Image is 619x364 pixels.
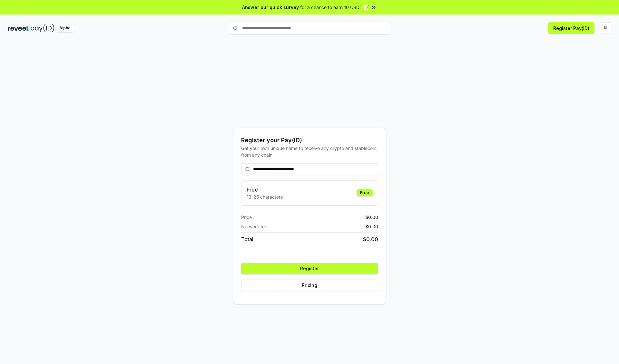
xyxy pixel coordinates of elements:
[241,214,252,221] span: Price
[56,24,74,32] div: Alpha
[365,214,378,221] span: $ 0.00
[241,136,378,145] div: Register your Pay(ID)
[8,24,29,32] img: reveel_dark
[247,186,283,193] h3: Free
[365,223,378,230] span: $ 0.00
[241,223,267,230] span: Network fee
[241,263,378,274] button: Register
[31,24,54,32] img: pay_id
[241,235,253,243] span: Total
[241,145,378,158] div: Get your own unique name to receive any crypto and stablecoin, from any chain
[247,193,283,200] p: 13-25 characters
[241,280,378,291] button: Pricing
[242,4,299,11] span: Answer our quick survey
[548,22,594,34] button: Register Pay(ID)
[363,235,378,243] span: $ 0.00
[300,4,369,11] span: for a chance to earn 10 USDT 📝
[357,189,373,196] div: Free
